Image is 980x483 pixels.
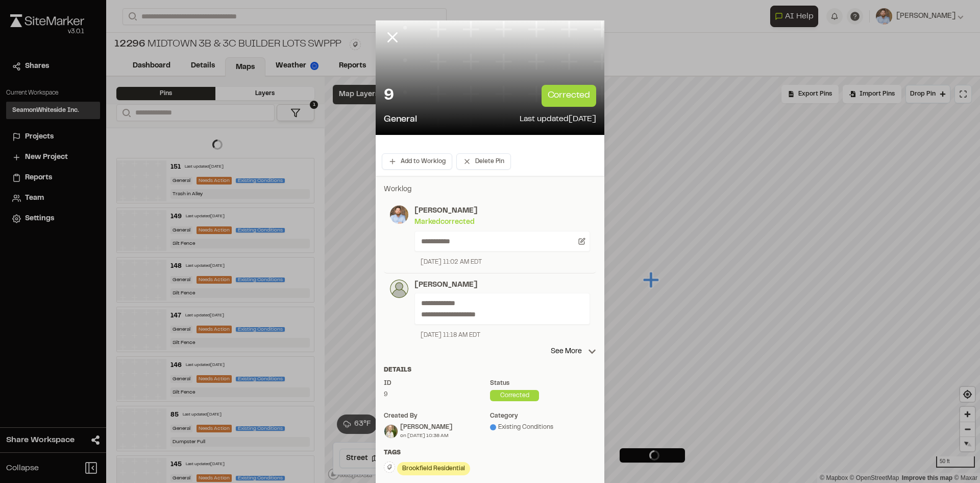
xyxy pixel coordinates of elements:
[384,184,596,195] p: Worklog
[400,423,452,432] div: [PERSON_NAME]
[397,462,470,475] div: Brookfield Residential
[382,153,452,170] button: Add to Worklog
[384,365,596,375] div: Details
[414,205,590,217] p: [PERSON_NAME]
[414,280,590,291] p: [PERSON_NAME]
[384,411,490,421] div: Created by
[421,258,482,267] div: [DATE] 11:02 AM EDT
[490,379,596,388] div: Status
[421,331,480,340] div: [DATE] 11:18 AM EDT
[384,113,417,127] p: General
[490,411,596,421] div: category
[400,432,452,440] div: on [DATE] 10:38 AM
[384,448,596,457] div: Tags
[390,280,408,298] img: photo
[384,390,490,399] div: 9
[384,379,490,388] div: ID
[542,85,596,107] p: corrected
[384,86,394,106] p: 9
[490,423,596,432] div: Existing Conditions
[384,462,395,473] button: Edit Tags
[384,425,398,438] img: Sinuhe Perez
[490,390,539,401] div: corrected
[551,346,596,357] p: See More
[414,217,475,228] div: Marked corrected
[390,205,408,224] img: photo
[456,153,511,170] button: Delete Pin
[520,113,596,127] p: Last updated [DATE]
